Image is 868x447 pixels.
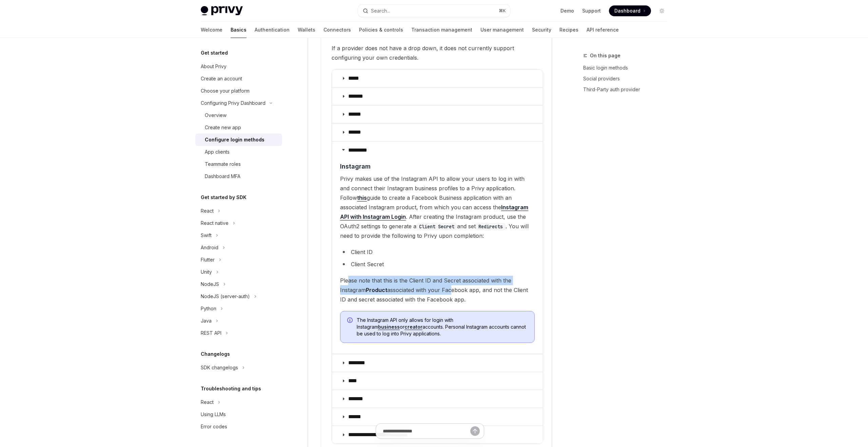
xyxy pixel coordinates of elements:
[590,52,620,60] span: On this page
[582,7,601,14] a: Support
[383,424,470,439] input: Ask a question...
[195,109,282,121] a: Overview
[195,327,282,339] button: REST API
[366,287,387,293] strong: Product
[340,259,535,269] li: Client Secret
[195,205,282,217] button: React
[205,111,226,119] div: Overview
[405,324,422,330] a: creator
[195,60,282,73] a: About Privy
[195,278,282,290] button: NodeJS
[195,134,282,146] a: Configure login methods
[195,85,282,97] a: Choose your platform
[231,22,246,38] a: Basics
[476,223,506,230] code: Redirects
[201,268,212,276] div: Unity
[323,22,351,38] a: Connectors
[195,146,282,158] a: App clients
[201,87,250,95] div: Choose your platform
[195,408,282,421] a: Using LLMs
[201,244,218,252] div: Android
[201,193,246,201] h5: Get started by SDK
[532,22,551,38] a: Security
[195,241,282,254] button: Android
[559,22,578,38] a: Recipes
[205,123,241,132] div: Create new app
[201,364,238,372] div: SDK changelogs
[609,5,651,16] a: Dashboard
[201,62,226,71] div: About Privy
[205,160,241,168] div: Teammate roles
[583,84,673,95] a: Third-Party auth provider
[340,247,535,257] li: Client ID
[201,256,215,264] div: Flutter
[205,148,230,156] div: App clients
[195,266,282,278] button: Unity
[201,6,243,16] img: light logo
[411,22,472,38] a: Transaction management
[358,5,510,17] button: Search...⌘K
[340,276,535,304] span: Please note that this is the Client ID and Secret associated with the Instagram associated with y...
[614,7,640,14] span: Dashboard
[201,219,229,227] div: React native
[201,22,222,38] a: Welcome
[340,174,535,240] span: Privy makes use of the Instagram API to allow your users to log in with and connect their Instagr...
[359,22,403,38] a: Policies & controls
[416,223,457,230] code: Client Secret
[332,43,543,62] span: If a provider does not have a drop down, it does not currently support configuring your own crede...
[201,75,242,83] div: Create an account
[201,317,212,325] div: Java
[583,73,673,84] a: Social providers
[205,172,240,180] div: Dashboard MFA
[201,398,214,406] div: React
[201,49,228,57] h5: Get started
[195,170,282,182] a: Dashboard MFA
[195,421,282,433] a: Error codes
[201,385,261,393] h5: Troubleshooting and tips
[499,8,506,14] span: ⌘ K
[195,217,282,229] button: React native
[195,97,282,109] button: Configuring Privy Dashboard
[201,99,265,107] div: Configuring Privy Dashboard
[195,396,282,408] button: React
[195,362,282,374] button: SDK changelogs
[470,426,480,436] button: Send message
[201,292,250,300] div: NodeJS (server-auth)
[195,73,282,85] a: Create an account
[195,315,282,327] button: Java
[195,158,282,170] a: Teammate roles
[480,22,524,38] a: User management
[583,62,673,73] a: Basic login methods
[195,229,282,241] button: Swift
[195,254,282,266] button: Flutter
[201,423,227,431] div: Error codes
[347,317,354,324] svg: Info
[560,7,574,14] a: Demo
[378,324,400,330] a: business
[201,350,230,358] h5: Changelogs
[201,305,216,313] div: Python
[201,329,221,337] div: REST API
[656,5,667,16] button: Toggle dark mode
[195,303,282,315] button: Python
[357,317,528,337] span: The Instagram API only allows for login with Instagram or accounts. Personal Instagram accounts c...
[371,7,390,15] div: Search...
[201,280,219,288] div: NodeJS
[195,121,282,134] a: Create new app
[340,162,371,171] span: Instagram
[201,410,226,419] div: Using LLMs
[587,22,619,38] a: API reference
[357,194,367,201] a: this
[195,290,282,303] button: NodeJS (server-auth)
[298,22,315,38] a: Wallets
[255,22,290,38] a: Authentication
[201,207,214,215] div: React
[205,136,264,144] div: Configure login methods
[201,231,212,239] div: Swift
